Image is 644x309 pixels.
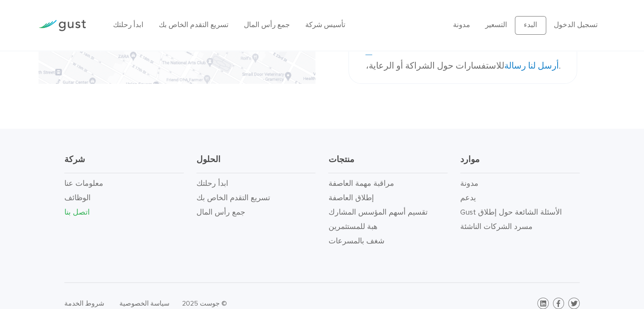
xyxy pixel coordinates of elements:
[64,193,91,202] a: الوظائف
[119,299,169,307] a: سياسة الخصوصية
[305,21,345,29] a: تأسيس شركة
[39,20,86,31] img: شعار العاصفة
[196,179,228,188] a: ابدأ رحلتك
[244,21,290,29] a: جمع رأس المال
[328,179,394,188] a: مراقبة مهمة العاصفة
[328,208,427,217] a: تقسيم أسهم المؤسس المشارك
[460,193,476,202] a: يدعم
[328,154,354,165] font: منتجات
[64,299,104,307] a: شروط الخدمة
[515,16,546,35] a: البدء
[196,208,245,217] a: جمع رأس المال
[159,21,229,29] a: تسريع التقدم الخاص بك
[460,222,533,231] a: مسرد الشركات الناشئة
[328,237,384,246] a: شغف بالمسرعات
[64,154,85,165] font: شركة
[196,193,270,202] a: تسريع التقدم الخاص بك
[365,61,504,71] font: للاستفسارات حول الشراكة أو الرعاية،
[453,21,470,29] a: مدونة
[196,154,221,165] font: الحلول
[182,299,227,307] font: © جوست 2025
[554,21,598,29] a: تسجيل الدخول
[460,154,480,165] font: موارد
[113,21,144,29] a: ابدأ رحلتك
[485,21,507,29] a: التسعير
[64,179,103,188] a: معلومات عنا
[460,179,478,188] a: مدونة
[504,61,558,71] a: أرسل لنا رسالة
[558,61,560,71] font: .
[328,222,377,231] a: هبة للمستثمرين
[64,208,90,217] a: اتصل بنا
[524,21,537,29] font: البدء
[460,208,562,217] a: الأسئلة الشائعة حول إطلاق Gust
[328,193,373,202] a: إطلاق العاصفة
